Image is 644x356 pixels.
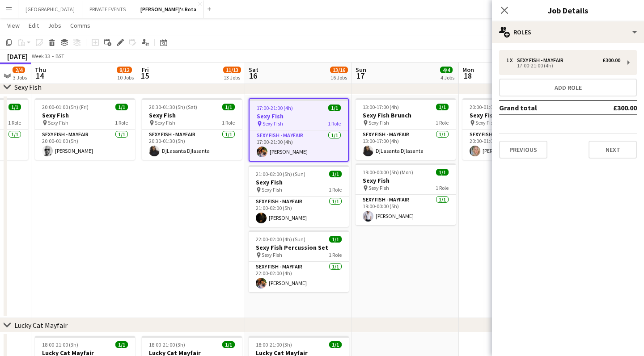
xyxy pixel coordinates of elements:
app-card-role: SEXY FISH - MAYFAIR1/120:30-01:30 (5h)DjLasanta Djlasanta [142,130,242,160]
span: View [7,21,20,29]
span: 4/4 [440,67,453,73]
app-card-role: SEXY FISH - MAYFAIR1/120:00-01:00 (5h)[PERSON_NAME] [462,130,563,160]
div: 4 Jobs [441,74,454,81]
button: [PERSON_NAME]'s Rota [133,0,204,18]
span: 1/1 [222,104,235,110]
span: Sun [356,66,366,74]
button: Previous [499,141,547,159]
span: 1 Role [8,119,21,126]
h3: Sexy Fish Percussion Set [249,243,349,251]
span: 17 [354,71,366,81]
span: Jobs [48,21,61,29]
span: 1/1 [115,341,128,348]
span: 1/1 [115,104,128,110]
span: 18:00-21:00 (3h) [149,341,185,348]
span: 1/1 [436,104,449,110]
a: Jobs [44,20,65,31]
button: [GEOGRAPHIC_DATA] [18,0,82,18]
span: Week 33 [30,53,52,59]
h3: Sexy Fish [250,112,348,120]
span: 8/12 [117,67,132,73]
span: 18 [461,71,474,81]
span: 14 [34,71,46,81]
app-card-role: SEXY FISH - MAYFAIR1/117:00-21:00 (4h)[PERSON_NAME] [250,130,348,161]
span: Mon [462,66,474,74]
div: 16 Jobs [330,74,347,81]
div: BST [55,53,64,59]
span: Sexy Fish [262,186,282,193]
app-card-role: SEXY FISH - MAYFAIR1/122:00-02:00 (4h)[PERSON_NAME] [249,262,349,292]
td: £300.00 [584,101,637,115]
span: 20:30-01:30 (5h) (Sat) [149,104,197,110]
span: 20:00-01:00 (5h) (Tue) [470,104,519,110]
app-job-card: 13:00-17:00 (4h)1/1Sexy Fish Brunch Sexy Fish1 RoleSEXY FISH - MAYFAIR1/113:00-17:00 (4h)DjLasant... [356,98,456,160]
app-job-card: 20:30-01:30 (5h) (Sat)1/1Sexy Fish Sexy Fish1 RoleSEXY FISH - MAYFAIR1/120:30-01:30 (5h)DjLasanta... [142,98,242,160]
span: 17:00-21:00 (4h) [257,105,293,111]
span: 20:00-01:00 (5h) (Fri) [42,104,89,110]
app-card-role: SEXY FISH - MAYFAIR1/121:00-02:00 (5h)[PERSON_NAME] [249,197,349,227]
span: Sexy Fish [369,119,389,126]
span: 15 [140,71,149,81]
button: Add role [499,79,637,96]
span: 1/1 [328,105,341,111]
span: 22:00-02:00 (4h) (Sun) [256,236,305,243]
span: 1/1 [329,236,342,243]
span: Sat [249,66,258,74]
span: 1 Role [115,119,128,126]
div: 13 Jobs [224,74,241,81]
h3: Sexy Fish [356,176,456,184]
span: Sexy Fish [262,251,282,258]
app-card-role: SEXY FISH - MAYFAIR1/113:00-17:00 (4h)DjLasanta Djlasanta [356,130,456,160]
span: 1 Role [329,186,342,193]
span: Sexy Fish [155,119,175,126]
div: 17:00-21:00 (4h) [506,63,620,68]
span: 1/1 [329,171,342,177]
span: Sexy Fish [475,119,496,126]
div: Roles [492,21,644,43]
span: 1 Role [222,119,235,126]
div: 1 x [506,57,517,63]
span: 1 Role [329,251,342,258]
span: 2/4 [13,67,25,73]
span: 1/1 [329,341,342,348]
span: 13:00-17:00 (4h) [363,104,399,110]
span: Edit [29,21,39,29]
span: 18:00-21:00 (3h) [256,341,292,348]
a: Comms [67,20,94,31]
div: SEXY FISH - MAYFAIR [517,57,567,63]
app-card-role: SEXY FISH - MAYFAIR1/119:00-00:00 (5h)[PERSON_NAME] [356,195,456,225]
span: Sexy Fish [369,184,389,191]
h3: Sexy Fish [249,178,349,186]
span: 1/1 [8,104,21,110]
span: 11/13 [223,67,241,73]
span: Comms [70,21,90,29]
app-job-card: 20:00-01:00 (5h) (Tue)1/1Sexy Fish Sexy Fish1 RoleSEXY FISH - MAYFAIR1/120:00-01:00 (5h)[PERSON_N... [462,98,563,160]
span: 18:00-21:00 (3h) [42,341,78,348]
app-job-card: 21:00-02:00 (5h) (Sun)1/1Sexy Fish Sexy Fish1 RoleSEXY FISH - MAYFAIR1/121:00-02:00 (5h)[PERSON_N... [249,165,349,227]
app-job-card: 17:00-21:00 (4h)1/1Sexy Fish Sexy Fish1 RoleSEXY FISH - MAYFAIR1/117:00-21:00 (4h)[PERSON_NAME] [249,98,349,162]
app-card-role: SEXY FISH - MAYFAIR1/120:00-01:00 (5h)[PERSON_NAME] [35,130,135,160]
span: 13/16 [330,67,348,73]
h3: Sexy Fish [462,111,563,119]
app-job-card: 19:00-00:00 (5h) (Mon)1/1Sexy Fish Sexy Fish1 RoleSEXY FISH - MAYFAIR1/119:00-00:00 (5h)[PERSON_N... [356,163,456,225]
button: Next [589,141,637,159]
h3: Job Details [492,4,644,16]
span: 1/1 [436,169,449,176]
span: Sexy Fish [48,119,68,126]
div: Lucky Cat Mayfair [14,321,68,330]
span: 1 Role [436,184,449,191]
span: 19:00-00:00 (5h) (Mon) [363,169,413,176]
app-job-card: 22:00-02:00 (4h) (Sun)1/1Sexy Fish Percussion Set Sexy Fish1 RoleSEXY FISH - MAYFAIR1/122:00-02:0... [249,230,349,292]
div: 3 Jobs [13,74,27,81]
span: 1 Role [436,119,449,126]
span: 1/1 [222,341,235,348]
app-job-card: 20:00-01:00 (5h) (Fri)1/1Sexy Fish Sexy Fish1 RoleSEXY FISH - MAYFAIR1/120:00-01:00 (5h)[PERSON_N... [35,98,135,160]
span: Fri [142,66,149,74]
